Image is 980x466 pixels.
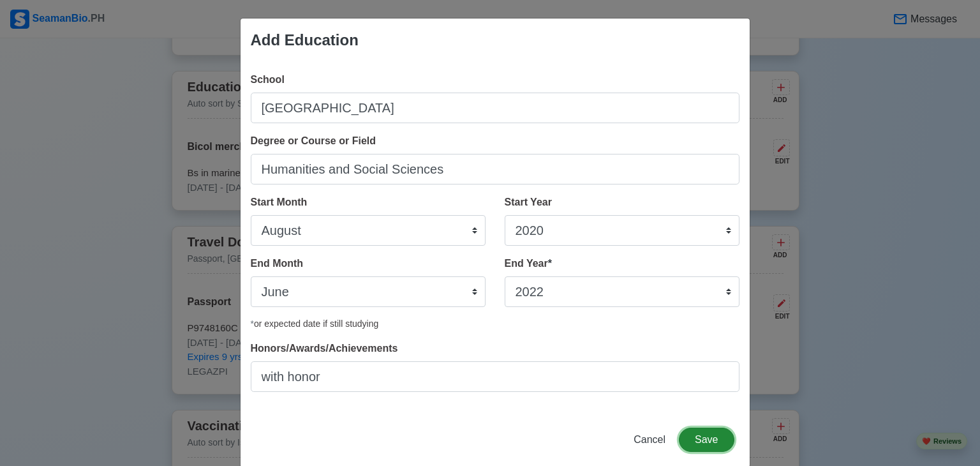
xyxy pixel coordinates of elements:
[251,154,739,184] input: Ex: BS in Marine Transportation
[505,195,552,210] label: Start Year
[251,195,308,210] label: Start Month
[634,434,665,445] span: Cancel
[625,428,674,452] button: Cancel
[251,317,739,331] div: or expected date if still studying
[251,74,285,85] span: School
[251,135,376,146] span: Degree or Course or Field
[505,256,552,271] label: End Year
[251,29,359,52] div: Add Education
[251,343,398,354] span: Honors/Awards/Achievements
[251,93,739,123] input: Ex: PMI Colleges Bohol
[251,256,304,271] label: End Month
[679,428,734,452] button: Save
